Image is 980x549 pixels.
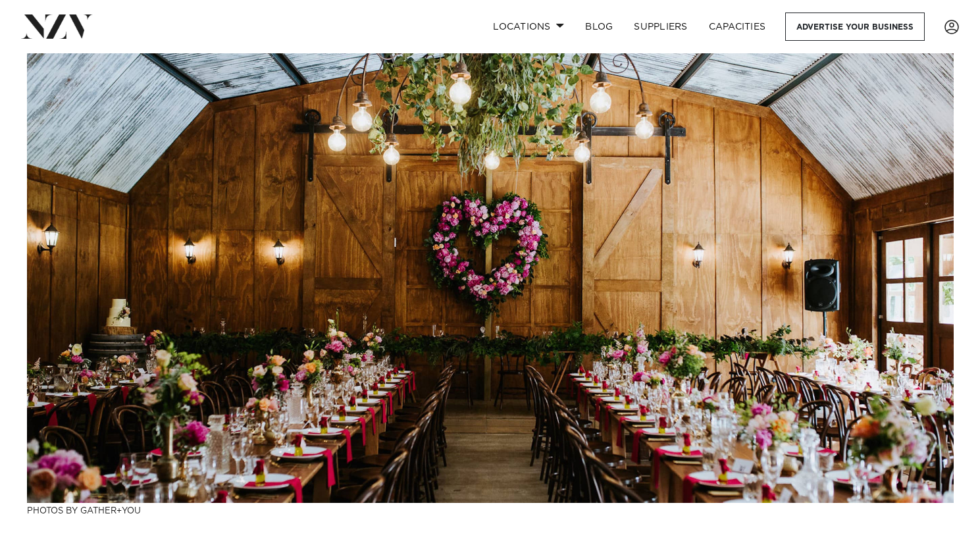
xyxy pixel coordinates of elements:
a: BLOG [575,13,623,41]
img: nzv-logo.png [21,14,93,38]
img: 20 Best Christchurch Wedding Venues [27,53,954,503]
h3: Photos by Gather+You [27,503,954,517]
a: Capacities [698,13,777,41]
a: SUPPLIERS [623,13,698,41]
a: Advertise your business [785,13,925,41]
a: Locations [482,13,575,41]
